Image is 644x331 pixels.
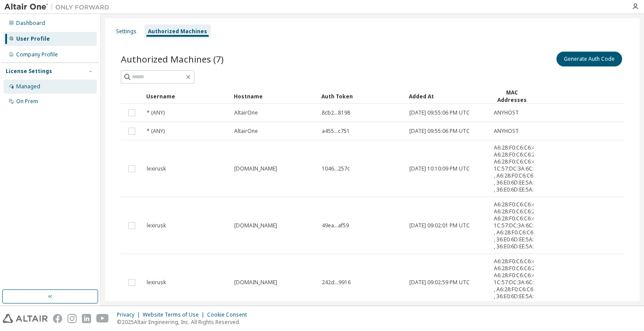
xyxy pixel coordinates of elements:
img: youtube.svg [96,314,109,323]
div: Privacy [117,311,143,318]
span: lexirusk [147,165,166,172]
div: MAC Addresses [493,89,530,104]
p: © 2025 Altair Engineering, Inc. All Rights Reserved. [117,318,252,326]
img: instagram.svg [67,314,77,323]
span: lexirusk [147,222,166,229]
div: On Prem [16,98,38,105]
span: [DOMAIN_NAME] [234,279,277,286]
span: [DOMAIN_NAME] [234,165,277,172]
span: [DATE] 09:02:01 PM UTC [409,222,470,229]
span: [DATE] 10:10:09 PM UTC [409,165,470,172]
span: * (ANY) [147,109,165,116]
span: [DATE] 09:02:59 PM UTC [409,279,470,286]
img: linkedin.svg [82,314,91,323]
span: Authorized Machines (7) [121,53,224,65]
span: lexirusk [147,279,166,286]
div: Authorized Machines [148,28,207,35]
img: altair_logo.svg [3,314,48,323]
div: Auth Token [321,89,402,103]
span: 1046...257c [322,165,350,172]
span: 49ea...af59 [322,222,349,229]
span: a455...c751 [322,128,350,135]
span: 8cb2...8198 [322,109,350,116]
span: [DOMAIN_NAME] [234,222,277,229]
img: Altair One [4,3,114,11]
div: Managed [16,83,40,90]
span: A6:28:F0:C6:C6:49 , A6:28:F0:C6:C6:29 , A6:28:F0:C6:C6:48 , 1C:57:DC:3A:6C:AD , A6:28:F0:C6:C6:28... [494,144,541,193]
span: 242d...9916 [322,279,351,286]
span: ANYHOST [494,109,519,116]
span: AltairOne [234,128,258,135]
div: Hostname [234,89,314,103]
div: Added At [409,89,486,103]
span: AltairOne [234,109,258,116]
span: [DATE] 09:55:06 PM UTC [409,109,470,116]
span: * (ANY) [147,128,165,135]
div: Settings [116,28,137,35]
span: ANYHOST [494,128,519,135]
div: User Profile [16,35,50,42]
div: License Settings [6,68,52,75]
div: Website Terms of Use [143,311,207,318]
button: Generate Auth Code [556,52,622,66]
span: [DATE] 09:55:06 PM UTC [409,128,470,135]
div: Company Profile [16,51,58,58]
div: Cookie Consent [207,311,252,318]
div: Username [146,89,227,103]
span: A6:28:F0:C6:C6:49 , A6:28:F0:C6:C6:29 , A6:28:F0:C6:C6:48 , 1C:57:DC:3A:6C:AD , A6:28:F0:C6:C6:28... [494,201,541,250]
span: A6:28:F0:C6:C6:49 , A6:28:F0:C6:C6:29 , A6:28:F0:C6:C6:48 , 1C:57:DC:3A:6C:AD , A6:28:F0:C6:C6:28... [494,258,541,307]
div: Dashboard [16,20,45,27]
img: facebook.svg [53,314,62,323]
